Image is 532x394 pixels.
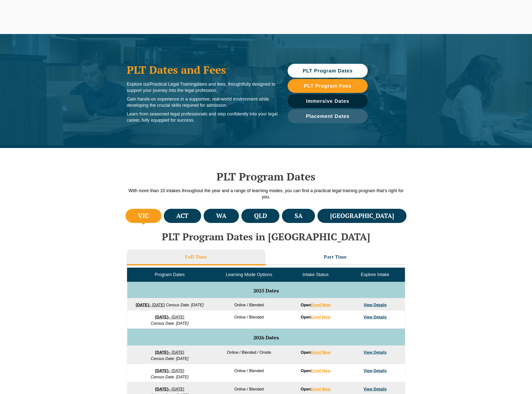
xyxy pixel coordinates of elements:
em: Census Date: [DATE] [151,357,189,361]
a: Practice Management Course [315,13,368,34]
a: Pre-Recorded Webcasts [400,2,435,8]
a: [PERSON_NAME] Centre for Law [11,5,66,29]
td: Online / Blended / Onsite [212,346,286,364]
p: Gain hands-on experience in a supportive, real-world environment while developing the crucial ski... [127,96,278,108]
span: 2026 Dates [253,334,279,341]
span: 2025 Dates [253,287,279,294]
a: Contact [501,13,521,34]
h1: PLT Dates and Fees [127,64,278,76]
strong: Open [301,303,330,307]
strong: [DATE] [155,387,168,391]
h2: PLT Program Dates [124,170,408,183]
span: PLT Program Dates [303,68,353,73]
a: Book CPD Programs [363,2,393,8]
a: 1300 039 031 [445,2,466,8]
h4: VIC [138,212,149,220]
span: Learning Mode Options [226,272,272,277]
span: Explore Intake [361,272,389,277]
span: Program Dates [155,272,185,277]
strong: Open [301,387,330,391]
a: Venue Hire [455,13,480,34]
strong: [DATE] [136,303,149,307]
h3: Full Time [185,254,207,260]
h4: QLD [254,212,267,220]
p: Explore our dates and fees, thoughtfully designed to support your journey into the legal profession. [127,81,278,94]
a: About Us [480,13,501,34]
strong: Open [301,369,330,373]
span: 1300 039 031 [446,3,464,7]
em: Census Date: [DATE] [151,375,189,379]
strong: Open [301,350,330,355]
strong: Open [301,315,330,319]
a: Enrol Now [311,315,330,319]
span: Practical Legal Training [150,82,196,87]
strong: [DATE] [155,369,168,373]
a: [DATE]– [DATE] [155,387,184,391]
strong: [DATE] [155,350,168,355]
a: Placement Dates [288,109,368,123]
a: CPD Programs [284,13,315,34]
h2: PLT Program Dates in [GEOGRAPHIC_DATA] [124,231,408,242]
a: View Details [363,350,387,355]
span: Intake Status [303,272,329,277]
span: Immersive Dates [306,99,349,104]
td: Online / Blended [212,364,286,382]
h4: [GEOGRAPHIC_DATA] [330,212,394,220]
a: [DATE]– [DATE] [155,350,184,355]
a: [DATE]– [DATE] [136,303,165,307]
a: Enrol Now [311,303,330,307]
strong: [DATE] [155,315,168,319]
a: View Details [363,315,387,319]
a: PLT Learning Portal [329,2,357,8]
a: Immersive Dates [288,94,368,108]
a: View Details [363,369,387,373]
a: Medicare Billing Course [411,13,455,34]
td: Online / Blended [212,298,286,310]
a: Practical Legal Training [241,13,285,34]
a: View Details [363,303,387,307]
h4: SA [295,212,303,220]
a: [DATE]– [DATE] [155,315,184,319]
span: PLT Program Fees [304,83,351,88]
h3: Part Time [324,254,347,260]
a: PLT Program Fees [288,79,368,93]
a: Enrol Now [311,369,330,373]
td: Online / Blended [212,310,286,329]
a: [DATE]– [DATE] [155,369,184,373]
a: Enrol Now [311,350,330,355]
em: Census Date: [DATE] [166,303,204,307]
a: View Details [363,387,387,391]
a: PLT Program Dates [288,64,368,78]
span: Placement Dates [306,114,349,119]
a: Enrol Now [311,387,330,391]
a: Traineeship Workshops [368,13,411,34]
h4: WA [216,212,226,220]
h4: ACT [176,212,188,220]
p: Learn from seasoned legal professionals and step confidently into your legal career, fully equipp... [127,111,278,123]
em: Census Date: [DATE] [151,321,189,325]
p: With more than 10 intakes throughout the year and a range of learning modes, you can find a pract... [124,188,408,200]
